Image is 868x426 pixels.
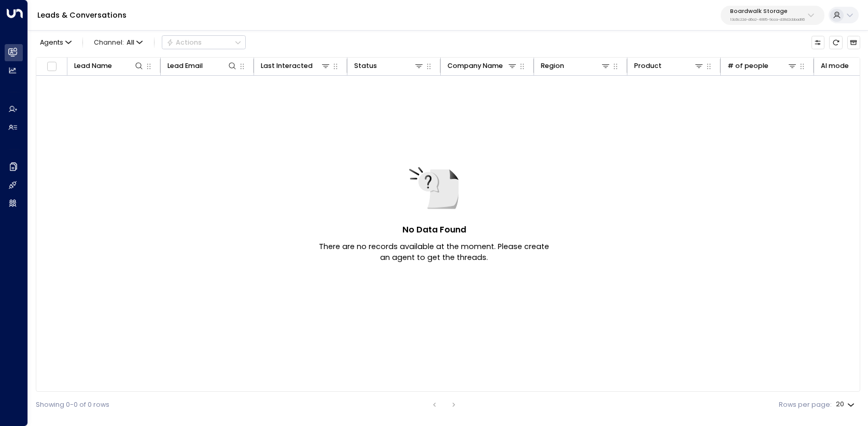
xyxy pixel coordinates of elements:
nav: pagination navigation [428,398,460,411]
div: Last Interacted [261,60,331,72]
button: Actions [162,35,246,49]
label: Rows per page: [779,400,832,410]
h5: No Data Found [402,224,466,236]
span: All [127,39,134,46]
button: Channel:All [90,36,146,49]
div: AI mode [821,60,849,72]
div: Last Interacted [261,60,313,72]
p: 13c6c22d-d6a2-4885-9cca-d38d2cbbad86 [730,18,805,22]
button: Archived Leads [847,36,860,49]
span: Channel: [90,36,146,49]
div: Company Name [447,60,518,72]
div: Status [354,60,377,72]
div: Lead Email [167,60,203,72]
button: Agents [36,36,75,49]
div: Region [541,60,564,72]
div: Product [634,60,705,72]
span: Refresh [829,36,842,49]
div: Product [634,60,662,72]
button: Boardwalk Storage13c6c22d-d6a2-4885-9cca-d38d2cbbad86 [721,6,824,25]
p: There are no records available at the moment. Please create an agent to get the threads. [317,241,551,264]
div: Actions [166,38,202,47]
div: Button group with a nested menu [162,35,246,49]
div: Region [541,60,611,72]
a: Leads & Conversations [37,10,127,20]
div: Status [354,60,425,72]
div: Showing 0-0 of 0 rows [36,400,109,410]
div: 20 [836,397,857,411]
button: Customize [811,36,824,49]
p: Boardwalk Storage [730,8,805,15]
div: # of people [727,60,768,72]
div: # of people [727,60,798,72]
span: Toggle select all [46,60,58,72]
div: Lead Name [74,60,112,72]
span: Agents [40,39,63,46]
div: Lead Email [167,60,238,72]
div: Company Name [447,60,503,72]
div: Lead Name [74,60,145,72]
